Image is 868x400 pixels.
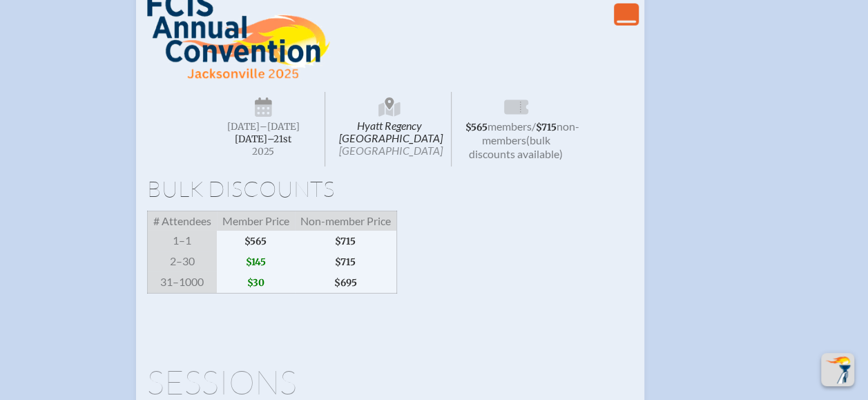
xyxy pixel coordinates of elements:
[532,120,536,133] span: /
[488,120,532,133] span: members
[147,251,217,272] span: 2–30
[482,120,579,146] span: non-members
[295,231,397,251] span: $715
[295,211,397,231] span: Non-member Price
[213,146,314,157] span: 2025
[227,121,260,133] span: [DATE]
[469,133,563,160] span: (bulk discounts available)
[217,231,295,251] span: $565
[147,231,217,251] span: 1–1
[295,251,397,272] span: $715
[217,251,295,272] span: $145
[339,144,443,157] span: [GEOGRAPHIC_DATA]
[235,133,291,145] span: [DATE]–⁠21st
[147,365,633,399] h1: Sessions
[295,272,397,294] span: $695
[260,121,300,133] span: –[DATE]
[465,122,488,133] span: $565
[824,356,851,383] img: To the top
[217,211,295,231] span: Member Price
[147,211,217,231] span: # Attendees
[328,92,452,166] span: Hyatt Regency [GEOGRAPHIC_DATA]
[217,272,295,294] span: $30
[147,178,633,200] h1: Bulk Discounts
[147,272,217,294] span: 31–1000
[536,122,557,133] span: $715
[821,353,854,386] button: Scroll Top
